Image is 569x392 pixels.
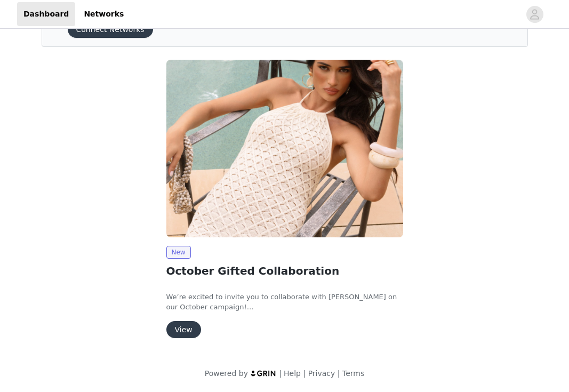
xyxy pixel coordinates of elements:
a: Dashboard [17,2,75,26]
div: avatar [530,6,540,23]
button: Connect Networks [68,21,153,38]
span: | [279,369,282,378]
span: New [166,246,191,259]
span: | [303,369,306,378]
h2: October Gifted Collaboration [166,263,403,279]
p: We’re excited to invite you to collaborate with [PERSON_NAME] on our October campaign! [166,292,403,313]
a: Networks [77,2,130,26]
span: | [338,369,340,378]
a: Help [284,369,301,378]
img: logo [250,370,277,377]
span: Powered by [205,369,248,378]
a: Privacy [308,369,335,378]
a: Terms [342,369,364,378]
a: View [166,326,201,334]
button: View [166,321,201,338]
img: Peppermayo EU [166,60,403,237]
